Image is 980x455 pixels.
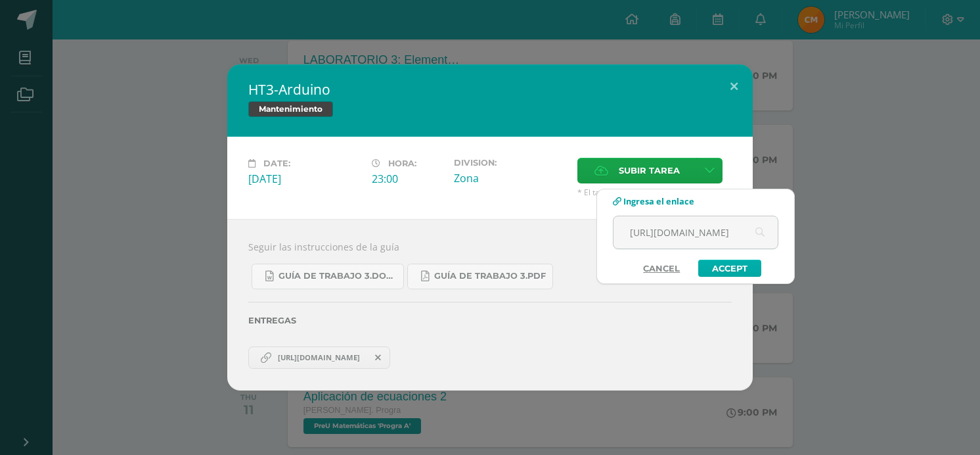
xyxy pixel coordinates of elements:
div: Seguir las instrucciones de la guía [227,219,753,391]
span: Date: [263,158,290,168]
span: Mantenimiento [248,101,333,117]
a: Accept [698,260,761,277]
input: Ej. www.google.com [613,216,778,249]
span: Guía de trabajo 3.docx [278,271,397,281]
div: 23:00 [372,172,443,186]
span: Remover entrega [367,350,390,365]
span: Subir tarea [619,158,680,183]
span: [URL][DOMAIN_NAME] [271,352,367,363]
label: Division: [454,158,567,168]
a: Cancel [630,260,693,277]
a: Guía de trabajo 3.pdf [407,264,553,289]
span: Guía de trabajo 3.pdf [434,271,546,281]
div: Zona [454,171,567,185]
label: Entregas [248,316,732,325]
span: * El tamaño máximo permitido es 50 MB [577,187,732,198]
h2: HT3-Arduino [248,80,732,99]
div: [DATE] [248,172,361,186]
span: Ingresa el enlace [623,195,694,207]
span: Hora: [388,158,416,168]
a: https://docs.google.com/document/d/1YbHEWkAfU8KGiNuTZobeFNefGMp0SfXoQhgWH6g9eqY/edit?usp=sharing [248,347,390,369]
button: Close (Esc) [715,64,753,109]
a: Guía de trabajo 3.docx [252,264,404,289]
